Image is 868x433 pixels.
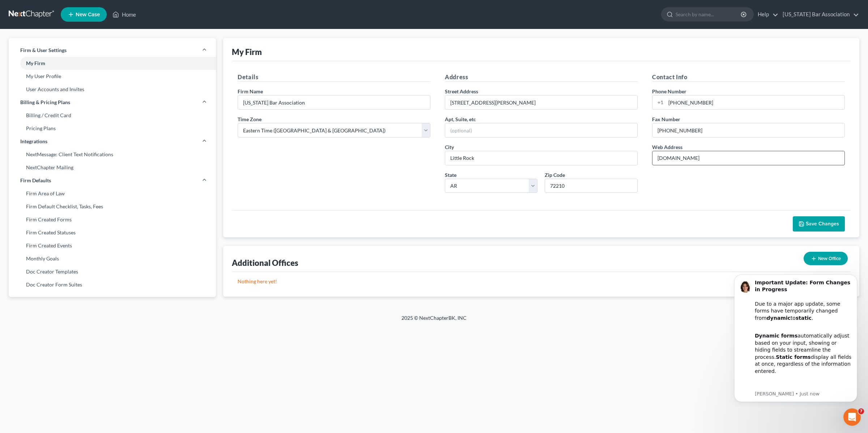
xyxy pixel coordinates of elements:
input: Enter phone... [666,95,844,109]
a: Firm & User Settings [9,44,216,57]
a: User Accounts and Invites [9,83,216,96]
label: City [445,143,454,151]
label: Web Address [652,143,682,151]
input: Enter name... [238,95,430,109]
button: Save Changes [793,216,845,232]
button: New Office [804,252,848,265]
div: 2025 © NextChapterBK, INC [228,314,640,327]
span: Billing & Pricing Plans [20,99,70,106]
div: Our team is actively working to re-integrate dynamic functionality and expects to have it restore... [31,110,128,167]
label: Zip Code [545,171,565,179]
a: Firm Defaults [9,174,216,187]
a: Monthly Goals [9,252,216,265]
span: Integrations [20,138,47,145]
a: Billing / Credit Card [9,109,216,122]
h5: Details [238,73,430,82]
iframe: Intercom notifications message [723,268,868,406]
h5: Contact Info [652,73,845,82]
input: XXXXX [545,179,637,193]
h5: Address [445,73,638,82]
input: Enter web address.... [652,151,844,165]
span: Save Changes [806,221,839,227]
a: NextChapter Mailing [9,161,216,174]
a: Doc Creator Form Suites [9,278,216,291]
a: Doc Creator Templates [9,265,216,278]
p: Message from Emma, sent Just now [31,122,128,129]
p: Nothing here yet! [238,278,845,285]
input: (optional) [445,123,637,137]
a: Integrations [9,135,216,148]
a: Firm Area of Law [9,187,216,200]
a: Firm Created Statuses [9,226,216,239]
div: My Firm [232,47,262,57]
a: My User Profile [9,70,216,83]
div: Additional Offices [232,258,298,268]
span: Firm Defaults [20,177,51,184]
a: Pricing Plans [9,122,216,135]
div: +1 [652,95,666,109]
label: Street Address [445,88,478,95]
a: My Firm [9,57,216,70]
label: Phone Number [652,88,686,95]
a: Firm Default Checklist, Tasks, Fees [9,200,216,213]
label: Time Zone [238,115,261,123]
label: Fax Number [652,115,680,123]
label: State [445,171,456,179]
span: Firm & User Settings [20,47,67,54]
input: Enter city... [445,151,637,165]
a: Home [109,8,140,21]
input: Enter address... [445,95,637,109]
iframe: Intercom live chat [843,408,861,426]
a: [US_STATE] Bar Association [779,8,859,21]
a: Firm Created Forms [9,213,216,226]
span: New Case [76,12,100,17]
span: Firm Name [238,88,263,94]
a: Firm Created Events [9,239,216,252]
input: Search by name... [676,8,742,21]
a: Billing & Pricing Plans [9,96,216,109]
label: Apt, Suite, etc [445,115,476,123]
a: NextMessage: Client Text Notifications [9,148,216,161]
input: Enter fax... [652,123,844,137]
span: 7 [858,408,864,414]
a: Help [754,8,778,21]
